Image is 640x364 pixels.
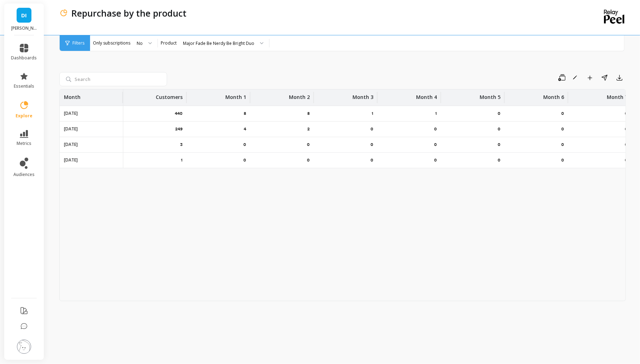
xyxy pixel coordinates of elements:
p: [DATE] [64,157,78,163]
p: 0 [371,126,373,132]
p: [DATE] [64,142,78,147]
span: explore [16,113,32,119]
label: Only subscriptions [93,40,130,46]
p: 0 [307,142,310,147]
span: audiences [13,172,35,177]
p: 0 [371,142,373,147]
p: 8 [244,111,246,116]
label: Product [161,40,177,46]
p: 0 [243,157,246,163]
div: No [137,40,143,47]
p: 0 [307,157,310,163]
p: Repurchase by the product [71,7,186,19]
p: 0 [625,111,628,116]
span: dashboards [11,55,37,61]
p: Month 7 [607,89,628,101]
p: 0 [561,111,564,116]
p: 249 [175,126,183,132]
span: metrics [17,141,31,146]
p: [DATE] [64,126,78,132]
p: [DATE] [64,111,78,116]
p: 0 [561,157,564,163]
p: 0 [371,157,373,163]
input: Search [59,72,167,86]
p: 1 [372,111,373,116]
img: header icon [59,9,68,17]
p: 0 [625,126,628,132]
p: 1 [181,157,183,163]
p: 0 [498,142,500,147]
p: 0 [434,126,437,132]
p: 0 [498,126,500,132]
p: 3 [180,142,183,147]
div: Major Fade Be Nerdy Be Bright Duo [183,40,254,47]
p: Month 4 [416,89,437,101]
span: Filters [72,40,84,46]
span: essentials [14,83,34,89]
p: Dr. Idriss [11,25,37,31]
img: profile picture [17,340,31,354]
p: Month 1 [225,89,246,101]
p: Customers [156,89,183,101]
p: 0 [243,142,246,147]
p: Month 6 [543,89,564,101]
p: 0 [561,126,564,132]
p: 0 [625,157,628,163]
p: Month 2 [289,89,310,101]
p: Month [64,89,81,101]
p: 8 [307,111,310,116]
p: 0 [434,142,437,147]
p: 0 [561,142,564,147]
p: 0 [498,157,500,163]
p: Month 3 [352,89,373,101]
p: Month 5 [480,89,500,101]
p: 0 [498,111,500,116]
p: 2 [307,126,310,132]
p: 1 [435,111,437,116]
p: 0 [625,142,628,147]
p: 440 [175,111,183,116]
span: DI [21,11,27,19]
p: 4 [244,126,246,132]
p: 0 [434,157,437,163]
